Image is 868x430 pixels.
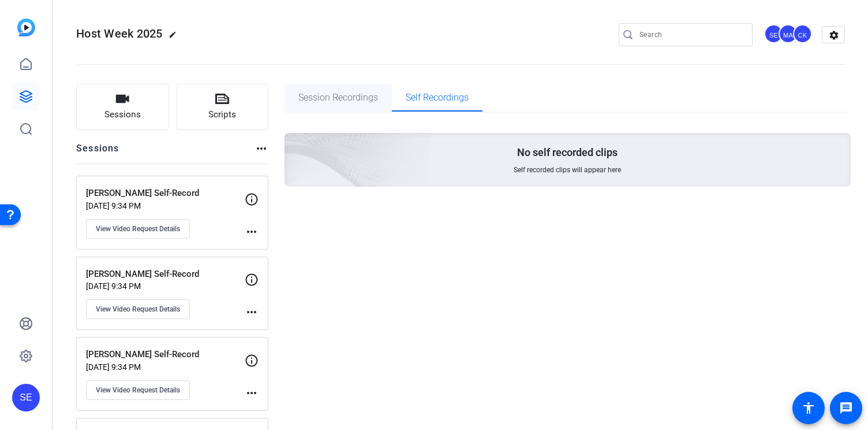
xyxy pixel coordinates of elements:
button: Sessions [76,84,169,130]
div: SE [764,24,783,43]
button: Scripts [176,84,269,130]
input: Search [639,28,743,42]
p: [DATE] 9:34 PM [86,362,245,372]
mat-icon: accessibility [802,401,815,415]
p: [PERSON_NAME] Self-Record [86,187,245,200]
span: View Video Request Details [96,224,180,233]
mat-icon: settings [822,27,845,44]
p: [DATE] 9:34 PM [86,281,245,291]
span: Sessions [104,108,141,121]
span: Self Recordings [406,93,469,102]
div: CK [793,24,812,43]
mat-icon: more_horiz [245,225,259,239]
span: View Video Request Details [96,305,180,314]
button: View Video Request Details [86,219,190,239]
mat-icon: message [839,401,853,415]
div: MA [779,24,798,43]
h2: Sessions [76,142,119,164]
p: [PERSON_NAME] Self-Record [86,348,245,361]
mat-icon: more_horiz [245,305,259,319]
ngx-avatar: Melissa Abe [779,24,799,45]
button: View Video Request Details [86,299,190,319]
img: Creted videos background [155,18,431,269]
div: SE [12,384,40,412]
button: View Video Request Details [86,380,190,400]
span: View Video Request Details [96,385,180,395]
p: No self recorded clips [517,146,618,160]
mat-icon: more_horiz [245,386,259,400]
ngx-avatar: Shelby Eden [764,24,784,45]
p: [PERSON_NAME] Self-Record [86,268,245,281]
mat-icon: edit [169,31,182,45]
mat-icon: more_horiz [255,142,268,155]
span: Host Week 2025 [76,27,163,40]
span: Self recorded clips will appear here [514,165,621,175]
span: Scripts [208,108,236,121]
p: [DATE] 9:34 PM [86,201,245,210]
ngx-avatar: Caroline Kissell [793,24,813,45]
img: blue-gradient.svg [17,18,35,36]
span: Session Recordings [298,93,378,102]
